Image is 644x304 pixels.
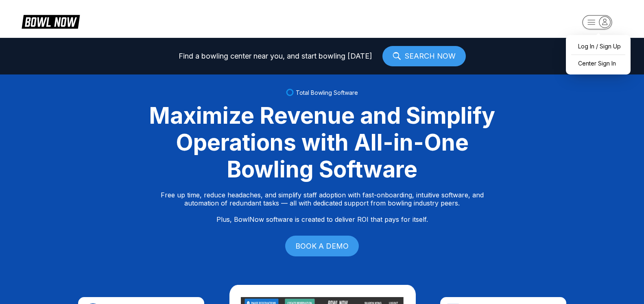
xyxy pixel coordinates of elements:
span: Find a bowling center near you, and start bowling [DATE] [179,52,372,60]
a: SEARCH NOW [382,46,466,66]
p: Free up time, reduce headaches, and simplify staff adoption with fast-onboarding, intuitive softw... [161,191,484,223]
a: Center Sign In [570,56,627,70]
a: Log In / Sign Up [570,39,627,53]
span: Total Bowling Software [296,89,358,96]
a: BOOK A DEMO [285,236,359,256]
div: Maximize Revenue and Simplify Operations with All-in-One Bowling Software [139,102,505,183]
